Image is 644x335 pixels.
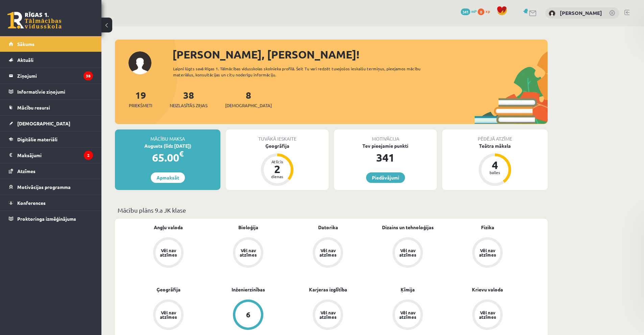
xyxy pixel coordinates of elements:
[382,224,434,231] a: Dizains un tehnoloģijas
[84,151,93,160] i: 2
[461,8,470,15] span: 341
[17,120,70,126] span: [DEMOGRAPHIC_DATA]
[226,142,329,187] a: Ģeogrāfija Atlicis 2 dienas
[448,237,527,269] a: Vēl nav atzīmes
[238,224,258,231] a: Bioloģija
[485,170,505,174] div: balles
[442,142,548,149] div: Teātra māksla
[318,248,337,257] div: Vēl nav atzīmes
[478,8,484,15] span: 0
[318,310,337,319] div: Vēl nav atzīmes
[170,102,208,109] span: Neizlasītās ziņas
[9,131,93,147] a: Digitālie materiāli
[179,149,184,159] span: €
[17,104,50,111] span: Mācību resursi
[485,160,505,170] div: 4
[267,164,287,174] div: 2
[267,160,287,164] div: Atlicis
[9,52,93,68] a: Aktuāli
[17,200,46,206] span: Konferences
[208,300,288,331] a: 6
[9,100,93,115] a: Mācību resursi
[267,174,287,178] div: dienas
[159,310,178,319] div: Vēl nav atzīmes
[401,286,415,293] a: Ķīmija
[9,68,93,83] a: Ziņojumi38
[442,142,548,187] a: Teātra māksla 4 balles
[157,286,181,293] a: Ģeogrāfija
[173,66,433,78] div: Laipni lūgts savā Rīgas 1. Tālmācības vidusskolas skolnieka profilā. Šeit Tu vari redzēt tuvojošo...
[472,286,503,293] a: Krievu valoda
[334,129,437,142] div: Motivācija
[478,310,497,319] div: Vēl nav atzīmes
[9,195,93,211] a: Konferences
[549,10,555,17] img: Mareks Krūza
[239,248,258,257] div: Vēl nav atzīmes
[9,211,93,226] a: Proktoringa izmēģinājums
[17,168,35,174] span: Atzīmes
[17,68,93,83] legend: Ziņojumi
[17,41,34,47] span: Sākums
[17,147,93,163] legend: Maksājumi
[129,102,152,109] span: Priekšmeti
[151,172,185,183] a: Apmaksāt
[368,237,448,269] a: Vēl nav atzīmes
[172,46,548,63] div: [PERSON_NAME], [PERSON_NAME]!
[17,57,33,63] span: Aktuāli
[154,224,183,231] a: Angļu valoda
[7,12,62,29] a: Rīgas 1. Tālmācības vidusskola
[288,237,368,269] a: Vēl nav atzīmes
[208,237,288,269] a: Vēl nav atzīmes
[17,84,93,99] legend: Informatīvie ziņojumi
[9,147,93,163] a: Maksājumi2
[368,300,448,331] a: Vēl nav atzīmes
[9,36,93,52] a: Sākums
[461,8,477,14] a: 341 mP
[442,129,548,142] div: Pēdējā atzīme
[115,142,220,149] div: Augusts (līdz [DATE])
[226,142,329,149] div: Ģeogrāfija
[318,224,338,231] a: Datorika
[246,311,251,318] div: 6
[17,136,57,142] span: Digitālie materiāli
[471,8,477,14] span: mP
[485,8,490,14] span: xp
[84,71,93,80] i: 38
[9,84,93,99] a: Informatīvie ziņojumi
[9,163,93,179] a: Atzīmes
[232,286,265,293] a: Inženierzinības
[128,237,208,269] a: Vēl nav atzīmes
[226,129,329,142] div: Tuvākā ieskaite
[17,216,76,222] span: Proktoringa izmēģinājums
[481,224,494,231] a: Fizika
[478,8,493,14] a: 0 xp
[118,206,545,215] p: Mācību plāns 9.a JK klase
[560,9,602,16] a: [PERSON_NAME]
[225,89,272,109] a: 8[DEMOGRAPHIC_DATA]
[478,248,497,257] div: Vēl nav atzīmes
[288,300,368,331] a: Vēl nav atzīmes
[398,248,417,257] div: Vēl nav atzīmes
[17,184,71,190] span: Motivācijas programma
[9,116,93,131] a: [DEMOGRAPHIC_DATA]
[366,172,405,183] a: Piedāvājumi
[128,300,208,331] a: Vēl nav atzīmes
[225,102,272,109] span: [DEMOGRAPHIC_DATA]
[334,149,437,166] div: 341
[170,89,208,109] a: 38Neizlasītās ziņas
[115,129,220,142] div: Mācību maksa
[115,149,220,166] div: 65.00
[334,142,437,149] div: Tev pieejamie punkti
[159,248,178,257] div: Vēl nav atzīmes
[398,310,417,319] div: Vēl nav atzīmes
[309,286,347,293] a: Karjeras izglītība
[9,179,93,195] a: Motivācijas programma
[448,300,527,331] a: Vēl nav atzīmes
[129,89,152,109] a: 19Priekšmeti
